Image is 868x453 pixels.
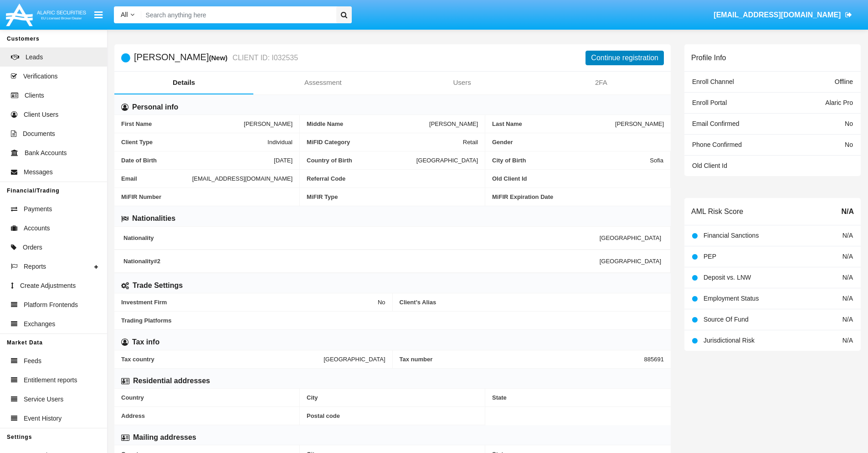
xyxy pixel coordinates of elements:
span: Deposit vs. LNW [704,274,751,281]
span: Client’s Alias [400,299,664,306]
span: Last Name [492,120,615,127]
h6: Profile Info [691,53,726,62]
span: [GEOGRAPHIC_DATA] [324,356,385,363]
div: (New) [209,52,230,63]
h6: Nationalities [132,213,175,224]
span: Bank Accounts [25,148,67,158]
span: Enroll Portal [692,99,727,106]
input: Search [141,6,333,23]
span: [EMAIL_ADDRESS][DOMAIN_NAME] [192,175,293,182]
span: N/A [841,206,854,217]
span: Nationality #2 [123,258,600,265]
span: Event History [24,414,62,423]
span: Individual [267,139,293,146]
span: PEP [704,253,716,260]
span: Payments [24,204,52,214]
span: Old Client Id [492,175,663,182]
img: Logo image [5,1,87,28]
h5: [PERSON_NAME] [134,52,298,63]
span: Alaric Pro [825,99,853,106]
span: Create Adjustments [20,281,76,291]
span: Phone Confirmed [692,141,742,148]
span: Country of Birth [307,157,416,164]
span: Financial Sanctions [704,232,759,239]
span: N/A [842,274,853,281]
a: Assessment [253,72,392,94]
a: All [114,10,141,20]
span: [GEOGRAPHIC_DATA] [416,157,478,164]
span: 885691 [644,356,664,363]
h6: Residential addresses [133,376,210,386]
span: Entitlement reports [24,375,77,385]
span: Sofia [650,157,663,164]
a: 2FA [532,72,671,94]
span: Enroll Channel [692,78,734,85]
button: Continue registration [586,51,664,65]
span: [PERSON_NAME] [615,120,664,127]
span: No [845,141,853,148]
span: MiFID Category [307,139,463,146]
span: MiFIR Expiration Date [492,193,664,200]
span: Email Confirmed [692,120,739,127]
span: Reports [24,262,46,271]
span: MiFIR Type [307,193,478,200]
span: City of Birth [492,157,650,164]
span: Feeds [24,356,41,366]
span: Service Users [24,395,63,404]
span: Nationality [123,234,600,241]
h6: AML Risk Score [691,207,743,216]
h6: Mailing addresses [133,432,196,443]
span: N/A [842,232,853,239]
span: Offline [835,78,853,85]
span: Tax number [400,356,644,363]
span: N/A [842,316,853,323]
span: [DATE] [274,157,293,164]
a: [EMAIL_ADDRESS][DOMAIN_NAME] [709,2,857,28]
span: [GEOGRAPHIC_DATA] [600,258,661,265]
span: Verifications [23,72,57,81]
span: First Name [121,120,244,127]
span: Messages [24,167,53,177]
span: Country [121,394,293,401]
span: N/A [842,337,853,344]
span: Gender [492,139,664,146]
span: N/A [842,253,853,260]
span: Leads [26,52,43,62]
span: Referral Code [307,175,478,182]
span: Accounts [24,224,50,233]
h6: Trade Settings [133,281,183,291]
span: Employment Status [704,295,759,302]
h6: Personal info [132,102,178,112]
span: Email [121,175,192,182]
span: [PERSON_NAME] [429,120,478,127]
span: Tax country [121,356,324,363]
span: Date of Birth [121,157,274,164]
span: Client Type [121,139,267,146]
span: N/A [842,295,853,302]
span: Client Users [24,110,58,120]
a: Users [393,72,532,94]
span: Platform Frontends [24,300,78,310]
span: [EMAIL_ADDRESS][DOMAIN_NAME] [714,11,841,19]
span: Investment Firm [121,299,378,306]
span: City [307,394,478,401]
span: Clients [25,91,44,100]
span: Jurisdictional Risk [704,337,755,344]
span: Source Of Fund [704,316,749,323]
span: MiFIR Number [121,193,293,200]
span: [GEOGRAPHIC_DATA] [600,234,661,241]
span: Old Client Id [692,162,727,169]
a: Details [114,72,253,94]
span: Address [121,412,293,419]
span: Exchanges [24,319,55,329]
span: Postal code [307,412,478,419]
span: All [121,11,128,18]
span: Documents [23,129,55,139]
span: Retail [463,139,478,146]
span: [PERSON_NAME] [244,120,293,127]
span: No [378,299,385,306]
h6: Tax info [132,337,159,347]
small: CLIENT ID: I032535 [230,54,298,62]
span: State [492,394,664,401]
span: Orders [23,243,42,252]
